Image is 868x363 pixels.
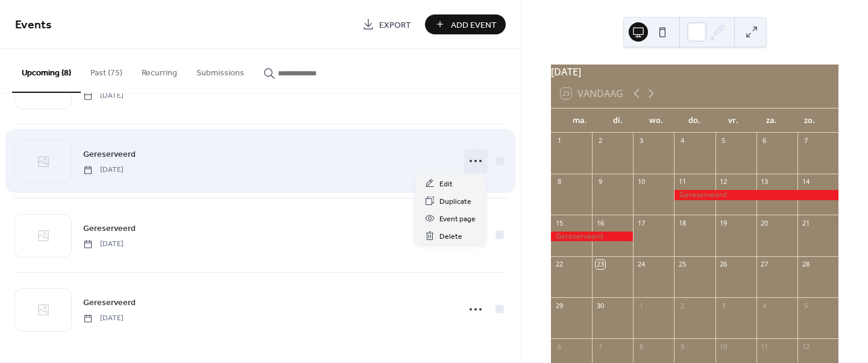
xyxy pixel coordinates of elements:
div: 5 [801,301,810,310]
a: Gereserveerd [83,295,136,309]
div: zo. [790,109,829,133]
div: 30 [596,301,605,310]
span: Gereserveerd [83,297,136,309]
div: za. [752,109,791,133]
span: Duplicate [439,195,471,208]
div: 14 [801,177,810,186]
div: 19 [719,218,728,227]
div: 3 [719,301,728,310]
span: Add Event [451,19,497,31]
button: Recurring [132,49,187,92]
span: Gereserveerd [83,148,136,161]
div: 3 [637,136,646,145]
div: 26 [719,260,728,269]
div: 7 [596,342,605,351]
div: 17 [637,218,646,227]
div: 24 [637,260,646,269]
div: 21 [801,218,810,227]
div: 6 [760,136,769,145]
span: Export [379,19,411,31]
div: 20 [760,218,769,227]
span: [DATE] [83,90,124,101]
a: Gereserveerd [83,221,136,235]
div: 12 [719,177,728,186]
a: Gereserveerd [83,147,136,161]
span: Gereserveerd [83,223,136,235]
div: 13 [760,177,769,186]
div: 2 [678,301,687,310]
span: Event page [439,213,476,226]
div: 1 [555,136,564,145]
div: 23 [596,260,605,269]
div: 25 [678,260,687,269]
span: [DATE] [83,239,124,250]
div: Gereserveerd [551,232,633,242]
span: Delete [439,230,462,243]
div: 8 [555,177,564,186]
button: Add Event [425,14,506,34]
div: 10 [719,342,728,351]
div: 4 [760,301,769,310]
div: 22 [555,260,564,269]
div: 28 [801,260,810,269]
div: 9 [596,177,605,186]
button: Past (75) [81,49,132,92]
div: 4 [678,136,687,145]
div: do. [676,109,714,133]
div: 7 [801,136,810,145]
div: 18 [678,218,687,227]
span: Events [15,13,52,37]
div: 9 [678,342,687,351]
div: 11 [678,177,687,186]
div: 8 [637,342,646,351]
div: 27 [760,260,769,269]
div: 1 [637,301,646,310]
div: 10 [637,177,646,186]
div: 12 [801,342,810,351]
div: [DATE] [551,65,838,79]
div: 6 [555,342,564,351]
div: 15 [555,218,564,227]
div: 16 [596,218,605,227]
div: vr. [714,109,752,133]
div: 2 [596,136,605,145]
div: 11 [760,342,769,351]
a: Export [353,14,420,34]
div: 5 [719,136,728,145]
div: wo. [637,109,676,133]
div: Gereserveerd [674,190,838,200]
span: Edit [439,178,453,191]
div: 29 [555,301,564,310]
span: [DATE] [83,165,124,175]
div: di. [599,109,638,133]
span: [DATE] [83,313,124,324]
button: Submissions [187,49,254,92]
button: Upcoming (8) [12,49,81,93]
div: ma. [561,109,599,133]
